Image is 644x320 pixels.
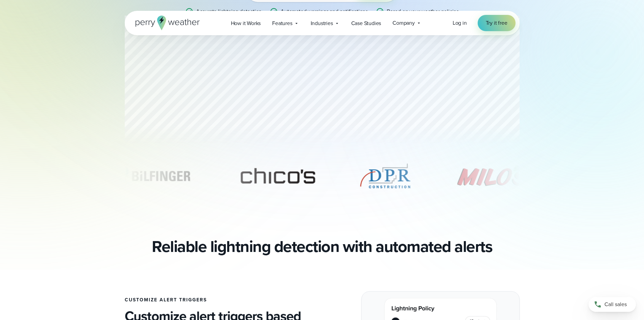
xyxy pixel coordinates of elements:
[445,159,541,193] img: Milos.svg
[101,159,197,193] img: Bilfinger.svg
[196,7,262,16] p: Accurate lightning detection
[101,159,197,193] div: 1 of 11
[589,297,636,312] a: Call sales
[358,159,412,193] img: DPR-Construction.svg
[351,19,381,27] span: Case Studies
[478,15,516,31] a: Try it free
[387,7,459,16] p: Based on your weather policies
[486,19,507,27] span: Try it free
[311,19,333,27] span: Industries
[345,16,387,30] a: Case Studies
[453,19,467,27] a: Log in
[604,300,627,308] span: Call sales
[125,159,520,196] div: slideshow
[152,237,492,256] h2: Reliable lightning detection with automated alerts
[230,159,326,193] img: Chicos.svg
[230,159,326,193] div: 2 of 11
[392,19,415,27] span: Company
[125,297,317,303] h3: CUSTOMIZE ALERT TRIGGERS
[225,16,267,30] a: How it Works
[272,19,292,27] span: Features
[453,19,467,27] span: Log in
[445,159,541,193] div: 4 of 11
[358,159,412,193] div: 3 of 11
[281,7,368,16] p: Automated warnings and notifications
[231,19,261,27] span: How it Works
